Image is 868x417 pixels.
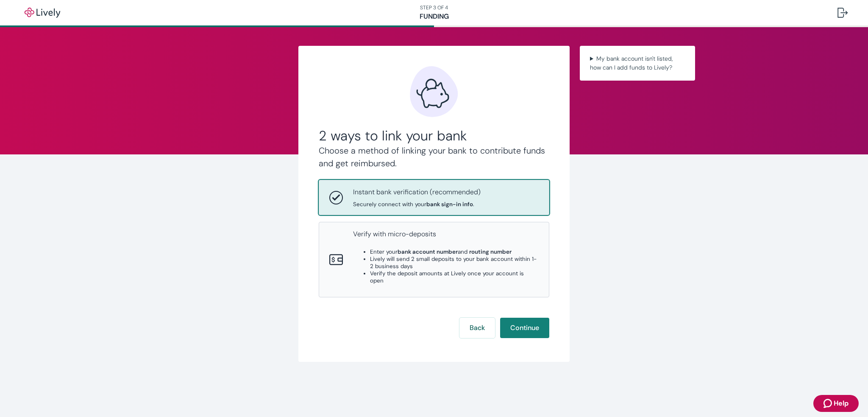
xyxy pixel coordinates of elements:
li: Verify the deposit amounts at Lively once your account is open [370,270,539,284]
h4: Choose a method of linking your bank to contribute funds and get reimbursed. [319,144,549,170]
strong: bank account number [398,248,458,255]
button: Zendesk support iconHelp [813,395,859,412]
svg: Zendesk support icon [823,398,834,409]
summary: My bank account isn't listed, how can I add funds to Lively? [587,53,688,74]
img: Lively [19,8,66,18]
h2: 2 ways to link your bank [319,127,549,144]
svg: Instant bank verification [329,191,343,204]
span: Securely connect with your . [353,201,481,208]
svg: Micro-deposits [329,253,343,266]
span: Help [834,398,849,409]
li: Enter your and [370,248,539,255]
button: Log out [831,3,854,23]
li: Lively will send 2 small deposits to your bank account within 1-2 business days [370,255,539,270]
p: Verify with micro-deposits [353,229,539,239]
button: Back [459,318,495,338]
button: Micro-depositsVerify with micro-depositsEnter yourbank account numberand routing numberLively wil... [319,222,549,297]
strong: routing number [469,248,512,255]
button: Instant bank verificationInstant bank verification (recommended)Securely connect with yourbank si... [319,180,549,215]
strong: bank sign-in info [426,201,473,208]
p: Instant bank verification (recommended) [353,187,481,197]
button: Continue [500,318,549,338]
